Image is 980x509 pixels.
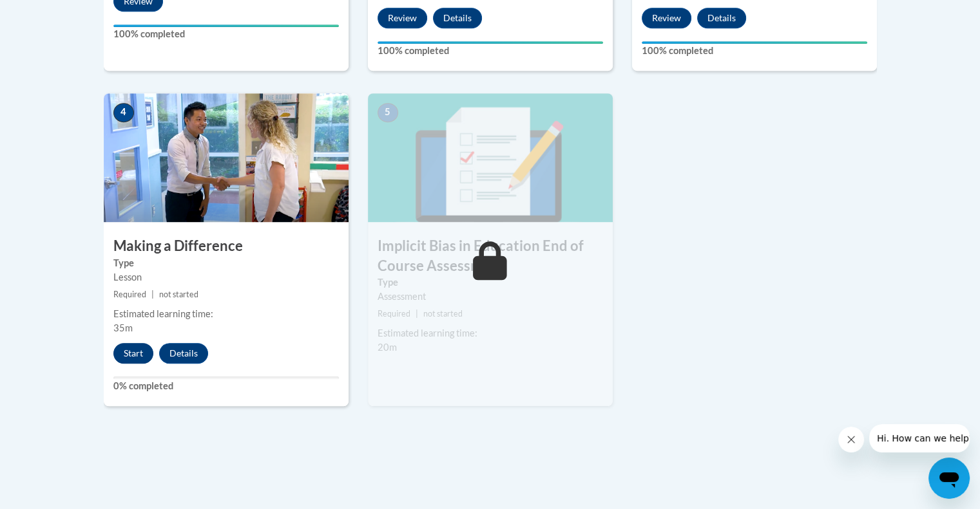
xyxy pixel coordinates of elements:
[378,342,397,353] span: 20m
[378,326,603,340] div: Estimated learning time:
[113,379,339,393] label: 0% completed
[378,103,398,122] span: 5
[368,93,613,222] img: Course Image
[642,8,691,28] button: Review
[151,290,154,299] span: |
[928,458,970,499] iframe: Button to launch messaging window
[368,236,613,276] h3: Implicit Bias in Education End of Course Assessment
[113,290,146,299] span: Required
[378,309,410,319] span: Required
[159,290,198,299] span: not started
[113,256,339,270] label: Type
[378,275,603,290] label: Type
[423,309,463,319] span: not started
[113,343,153,364] button: Start
[104,93,349,222] img: Course Image
[113,307,339,321] div: Estimated learning time:
[838,427,864,452] iframe: Close message
[378,290,603,304] div: Assessment
[642,41,867,44] div: Your progress
[159,343,208,364] button: Details
[8,9,104,19] span: Hi. How can we help?
[378,41,603,44] div: Your progress
[113,24,339,27] div: Your progress
[378,8,427,28] button: Review
[113,270,339,284] div: Lesson
[378,44,603,58] label: 100% completed
[113,27,339,41] label: 100% completed
[433,8,482,28] button: Details
[416,309,418,319] span: |
[642,44,867,58] label: 100% completed
[104,236,349,256] h3: Making a Difference
[113,103,134,122] span: 4
[697,8,746,28] button: Details
[113,322,133,333] span: 35m
[869,424,970,452] iframe: Message from company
